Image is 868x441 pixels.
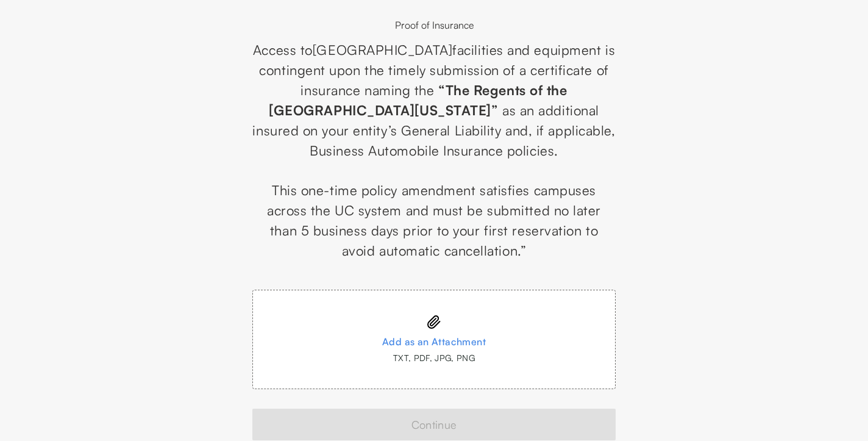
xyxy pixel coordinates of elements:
div: TXT, PDF, JPG, PNG [277,351,591,364]
span: “The Regents of the [GEOGRAPHIC_DATA][US_STATE]” [269,82,567,118]
p: This one-time policy amendment satisfies campuses across the UC system and must be submitted no l... [252,180,616,260]
div: Proof of Insurance [252,18,616,32]
p: Access to [GEOGRAPHIC_DATA] facilities and equipment is contingent upon the timely submission of ... [252,40,616,160]
div: Add as an Attachment [277,332,591,351]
